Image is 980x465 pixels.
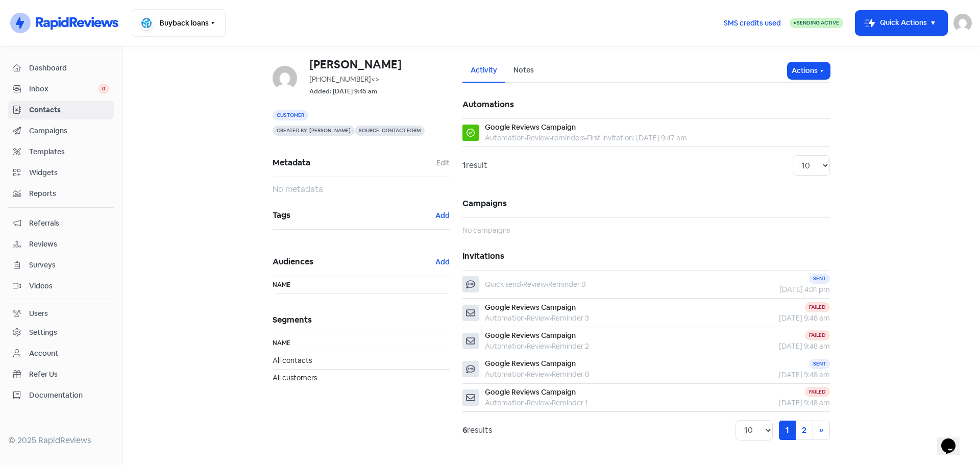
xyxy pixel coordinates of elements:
b: • [550,341,552,351]
span: Google Reviews Campaign [485,303,576,312]
button: Quick Actions [855,11,947,35]
span: Created by: [PERSON_NAME] [273,126,355,136]
div: Sent [809,274,830,284]
a: Referrals [8,214,114,233]
strong: 1 [462,160,466,170]
a: Surveys [8,256,114,275]
div: © 2025 RapidReviews [8,434,114,447]
span: 0 [98,84,109,94]
a: Users [8,304,114,323]
span: Sending Active [797,19,839,26]
span: All contacts [273,356,312,365]
small: Added: [DATE] 9:45 am [309,87,377,96]
div: Automation Review Reminder 2 [485,341,589,352]
b: • [546,280,548,289]
div: No metadata [273,183,450,195]
div: Google Reviews Campaign [485,122,576,133]
span: First invitation: [DATE] 9:47 am [587,133,687,142]
span: Customer [273,110,308,120]
a: 2 [795,421,813,440]
b: • [521,280,523,289]
span: Documentation [29,390,109,401]
b: • [525,313,527,323]
div: [DATE] 9:48 am [720,370,830,380]
b: • [525,341,527,351]
span: Tags [273,208,435,223]
div: Settings [29,327,57,338]
a: Campaigns [8,121,114,140]
b: • [525,370,527,379]
span: Widgets [29,167,109,178]
b: • [550,133,552,142]
th: Name [273,276,450,294]
a: Dashboard [8,59,114,78]
div: [PHONE_NUMBER] [309,74,450,85]
span: Campaigns [29,126,109,136]
div: Failed [805,387,830,397]
b: • [525,133,527,142]
span: Inbox [29,84,98,94]
div: [DATE] 9:48 am [720,398,830,408]
span: Reviews [29,239,109,250]
div: Automation Review Reminder 3 [485,313,589,324]
b: • [525,398,527,407]
span: Audiences [273,254,435,270]
img: User [953,14,972,32]
a: Refer Us [8,365,114,384]
span: Google Reviews Campaign [485,331,576,340]
a: Settings [8,323,114,342]
h5: Invitations [462,242,830,270]
strong: 6 [462,425,467,435]
a: Documentation [8,386,114,405]
span: Dashboard [29,63,109,74]
b: • [550,398,552,407]
div: Activity [471,65,497,76]
span: Review [527,133,550,142]
b: • [585,133,587,142]
span: Automation [485,133,525,142]
a: SMS credits used [715,17,790,28]
a: Reports [8,184,114,203]
a: Videos [8,277,114,296]
span: Referrals [29,218,109,229]
div: Users [29,308,48,319]
span: » [819,425,823,435]
div: Notes [513,65,534,76]
b: • [550,370,552,379]
span: Contacts [29,105,109,115]
button: Add [435,256,450,268]
div: result [462,159,487,172]
div: [DATE] 9:48 am [720,341,830,352]
a: Inbox 0 [8,80,114,99]
span: Videos [29,281,109,291]
span: Reports [29,188,109,199]
span: Google Reviews Campaign [485,359,576,368]
div: Account [29,348,58,359]
div: Automation Review Reminder 1 [485,398,588,408]
button: Actions [788,62,830,79]
span: reminders [552,133,585,142]
a: Reviews [8,235,114,254]
span: Source: Contact form [355,126,425,136]
span: Templates [29,146,109,157]
a: Widgets [8,163,114,182]
span: Refer Us [29,369,109,380]
a: Templates [8,142,114,161]
th: Name [273,334,450,352]
button: Buyback loans [131,9,226,37]
a: Sending Active [790,17,843,29]
div: [DATE] 9:48 am [720,313,830,324]
img: d41d8cd98f00b204e9800998ecf8427e [273,66,297,90]
h5: Campaigns [462,190,830,217]
div: Failed [805,330,830,340]
span: All customers [273,373,317,382]
div: Automation Review Reminder 0 [485,369,589,380]
h5: Automations [462,91,830,118]
a: Account [8,344,114,363]
div: Quick send Review Reminder 0 [485,279,585,290]
div: Failed [805,302,830,312]
button: Add [435,210,450,222]
div: results [462,424,492,436]
div: [DATE] 4:31 pm [720,284,830,295]
a: Contacts [8,101,114,119]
